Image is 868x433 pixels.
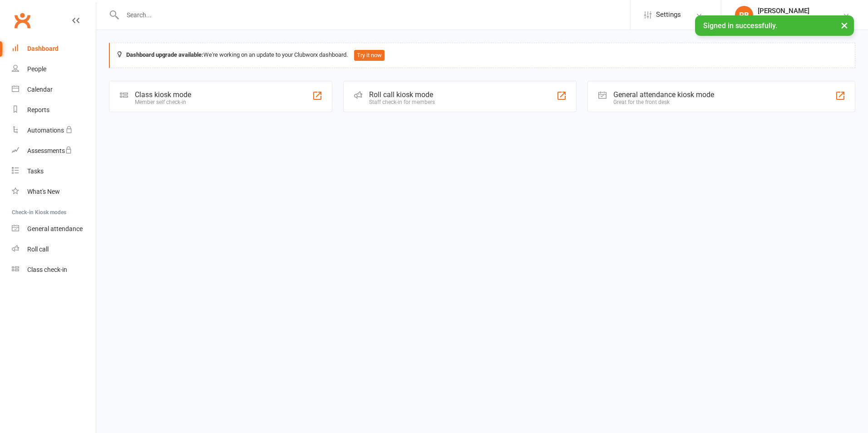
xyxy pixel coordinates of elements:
[27,127,64,134] div: Automations
[613,99,714,105] div: Great for the front desk
[27,188,60,195] div: What's New
[126,51,203,58] strong: Dashboard upgrade available:
[12,59,96,79] a: People
[27,246,49,253] div: Roll call
[758,7,843,15] div: [PERSON_NAME]
[135,90,191,99] div: Class kiosk mode
[12,239,96,260] a: Roll call
[12,39,96,59] a: Dashboard
[27,45,59,52] div: Dashboard
[369,90,435,99] div: Roll call kiosk mode
[27,147,72,154] div: Assessments
[354,50,385,61] button: Try it now
[12,182,96,202] a: What's New
[109,43,855,68] div: We're working on an update to your Clubworx dashboard.
[27,167,44,175] div: Tasks
[135,99,191,105] div: Member self check-in
[12,100,96,120] a: Reports
[120,9,631,21] input: Search...
[12,161,96,182] a: Tasks
[27,266,67,273] div: Class check-in
[27,65,46,73] div: People
[369,99,435,105] div: Staff check-in for members
[12,79,96,100] a: Calendar
[27,106,49,113] div: Reports
[758,15,843,23] div: Maxout Personal Training LLC
[12,120,96,141] a: Automations
[703,21,777,30] span: Signed in successfully.
[11,9,34,32] a: Clubworx
[836,15,853,35] button: ×
[613,90,714,99] div: General attendance kiosk mode
[27,86,53,93] div: Calendar
[12,260,96,280] a: Class kiosk mode
[12,141,96,161] a: Assessments
[656,5,681,25] span: Settings
[12,219,96,239] a: General attendance kiosk mode
[735,6,753,24] div: PB
[27,225,83,232] div: General attendance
